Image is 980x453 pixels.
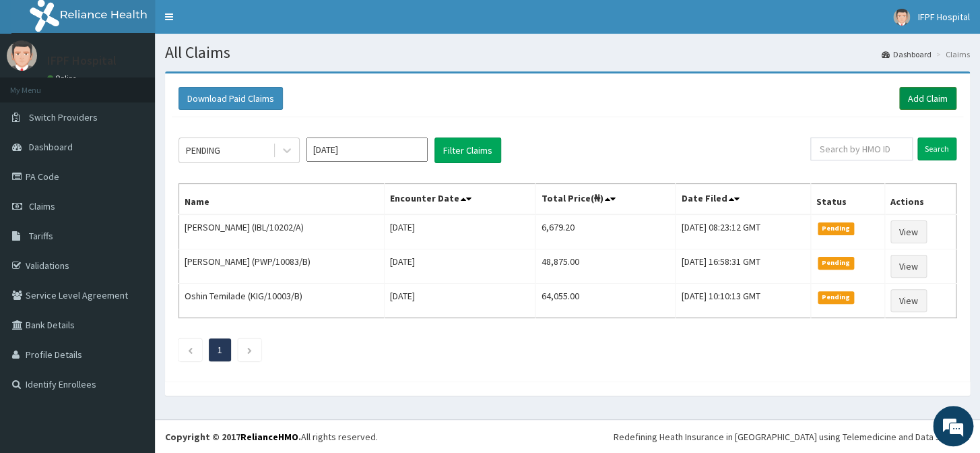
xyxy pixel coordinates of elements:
[535,184,676,215] th: Total Price(₦)
[7,40,37,71] img: User Image
[385,284,535,318] td: [DATE]
[179,249,385,284] td: [PERSON_NAME] (PWP/10083/B)
[676,284,810,318] td: [DATE] 10:10:13 GMT
[29,111,98,123] span: Switch Providers
[818,291,855,303] span: Pending
[434,138,501,163] button: Filter Claims
[385,214,535,249] td: [DATE]
[25,67,55,101] img: d_794563401_company_1708531726252_794563401
[78,139,186,275] span: We're online!
[385,249,535,284] td: [DATE]
[47,73,79,83] a: Online
[810,138,913,160] input: Search by HMO ID
[890,289,927,312] a: View
[47,55,117,67] p: IFPF Hospital
[676,184,810,215] th: Date Filed
[614,430,970,444] div: Redefining Heath Insurance in [GEOGRAPHIC_DATA] using Telemedicine and Data Science!
[179,214,385,249] td: [PERSON_NAME] (IBL/10202/A)
[70,75,226,93] div: Chat with us now
[535,214,676,249] td: 6,679.20
[29,141,73,153] span: Dashboard
[676,249,810,284] td: [DATE] 16:58:31 GMT
[179,184,385,215] th: Name
[178,87,283,110] button: Download Paid Claims
[535,249,676,284] td: 48,875.00
[676,214,810,249] td: [DATE] 08:23:12 GMT
[221,7,253,39] div: Minimize live chat window
[29,200,55,212] span: Claims
[893,9,910,26] img: User Image
[899,87,956,110] a: Add Claim
[535,284,676,318] td: 64,055.00
[179,284,385,318] td: Oshin Temilade (KIG/10003/B)
[818,222,855,235] span: Pending
[218,344,222,356] a: Page 1 is your current page
[917,138,956,160] input: Search
[165,431,301,443] strong: Copyright © 2017 .
[165,44,970,61] h1: All Claims
[385,184,535,215] th: Encounter Date
[240,431,298,443] a: RelianceHMO
[818,257,855,269] span: Pending
[187,344,193,356] a: Previous page
[7,306,257,353] textarea: Type your message and hit 'Enter'
[884,184,956,215] th: Actions
[890,220,927,243] a: View
[890,255,927,278] a: View
[810,184,884,215] th: Status
[882,49,932,60] a: Dashboard
[306,138,428,162] input: Select Month and Year
[29,230,53,242] span: Tariffs
[186,144,220,157] div: PENDING
[247,344,253,356] a: Next page
[918,11,970,23] span: IFPF Hospital
[933,49,970,60] li: Claims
